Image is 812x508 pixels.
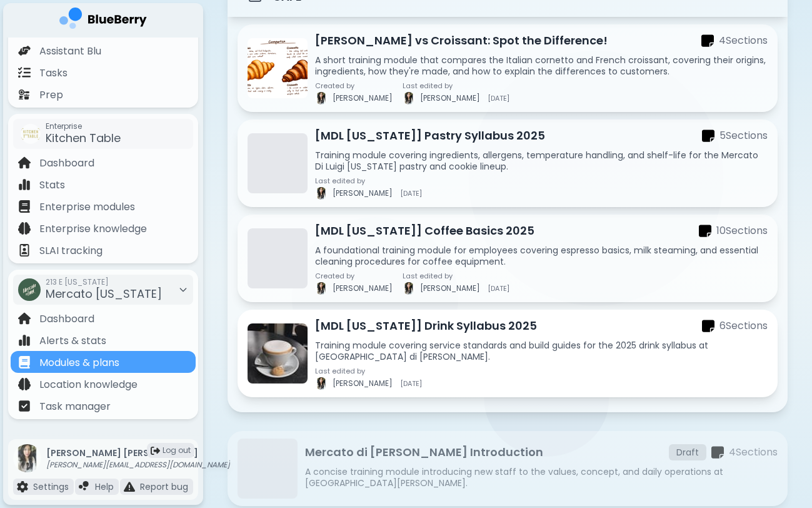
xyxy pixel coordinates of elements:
[315,127,545,145] p: [MDL [US_STATE]] Pastry Syllabus 2025
[315,317,537,335] p: [MDL [US_STATE]] Drink Syllabus 2025
[39,200,135,215] p: Enterprise modules
[238,119,778,207] a: [MDL [US_STATE]] Pastry Syllabus 2025sections icon5SectionsTraining module covering ingredients, ...
[488,94,509,102] span: [DATE]
[46,277,162,287] span: 213 E [US_STATE]
[420,283,480,293] span: [PERSON_NAME]
[17,481,28,492] img: file icon
[315,245,768,267] p: A foundational training module for employees covering espresso basics, milk steaming, and essenti...
[39,221,147,236] p: Enterprise knowledge
[400,190,422,197] span: [DATE]
[403,82,509,89] p: Last edited by
[46,447,230,459] p: [PERSON_NAME] [PERSON_NAME]
[151,446,160,455] img: logout
[33,481,69,492] p: Settings
[333,283,393,293] span: [PERSON_NAME]
[46,130,121,146] span: Kitchen Table
[315,150,768,172] p: Training module covering ingredients, allergens, temperature handling, and shelf-life for the Mer...
[124,481,135,492] img: file icon
[39,66,68,81] p: Tasks
[420,93,480,103] span: [PERSON_NAME]
[18,244,31,257] img: file icon
[18,66,31,79] img: file icon
[18,156,31,169] img: file icon
[702,129,714,143] img: sections icon
[669,444,706,460] div: Draft
[59,8,147,33] img: company logo
[403,282,415,295] img: profile image
[315,272,393,280] p: Created by
[13,444,41,472] img: profile photo
[39,399,111,414] p: Task manager
[719,128,768,143] p: 5 Section s
[228,431,788,506] a: Mercato di [PERSON_NAME] IntroductionDraftsections icon4SectionsA concise training module introdu...
[18,400,31,412] img: file icon
[238,24,778,112] a: Cornetto vs Croissant: Spot the Difference![PERSON_NAME] vs Croissant: Spot the Difference!sectio...
[315,282,328,295] img: profile image
[39,333,106,348] p: Alerts & stats
[79,481,90,492] img: file icon
[238,215,778,302] a: [MDL [US_STATE]] Coffee Basics 2025sections icon10SectionsA foundational training module for empl...
[315,187,328,200] img: profile image
[95,481,114,492] p: Help
[18,356,31,368] img: file icon
[488,285,509,292] span: [DATE]
[403,92,415,104] img: profile image
[333,93,393,103] span: [PERSON_NAME]
[315,54,768,77] p: A short training module that compares the Italian cornetto and French croissant, covering their o...
[315,377,328,390] img: profile image
[18,88,31,101] img: file icon
[699,224,711,238] img: sections icon
[729,445,778,460] p: 4 Section s
[403,272,509,280] p: Last edited by
[315,82,393,89] p: Created by
[46,121,121,131] span: Enterprise
[18,378,31,390] img: file icon
[305,466,778,489] p: A concise training module introducing new staff to the values, concept, and daily operations at [...
[238,310,778,397] a: [MDL Georgia] Drink Syllabus 2025[MDL [US_STATE]] Drink Syllabus 2025sections icon6SectionsTraini...
[140,481,188,492] p: Report bug
[315,32,608,49] p: [PERSON_NAME] vs Croissant: Spot the Difference!
[18,278,41,301] img: company thumbnail
[39,355,119,370] p: Modules & plans
[39,88,63,103] p: Prep
[719,33,768,48] p: 4 Section s
[18,312,31,325] img: file icon
[248,38,308,98] img: Cornetto vs Croissant: Spot the Difference!
[18,178,31,191] img: file icon
[18,334,31,347] img: file icon
[39,44,101,59] p: Assistant Blu
[39,178,65,193] p: Stats
[716,223,768,238] p: 10 Section s
[315,340,768,362] p: Training module covering service standards and build guides for the 2025 drink syllabus at [GEOGR...
[333,378,393,389] span: [PERSON_NAME]
[305,444,543,461] p: Mercato di [PERSON_NAME] Introduction
[719,318,768,333] p: 6 Section s
[21,124,41,144] img: company thumbnail
[315,177,422,185] p: Last edited by
[248,323,308,384] img: [MDL Georgia] Drink Syllabus 2025
[400,380,422,387] span: [DATE]
[163,445,191,455] span: Log out
[315,222,534,240] p: [MDL [US_STATE]] Coffee Basics 2025
[18,222,31,235] img: file icon
[333,188,393,198] span: [PERSON_NAME]
[39,312,94,327] p: Dashboard
[39,156,94,171] p: Dashboard
[711,445,724,460] img: sections icon
[39,243,103,258] p: SLAI tracking
[315,92,328,104] img: profile image
[18,200,31,213] img: file icon
[39,377,138,392] p: Location knowledge
[18,44,31,57] img: file icon
[46,460,230,470] p: [PERSON_NAME][EMAIL_ADDRESS][DOMAIN_NAME]
[701,34,714,48] img: sections icon
[315,367,422,375] p: Last edited by
[702,319,714,333] img: sections icon
[46,286,162,302] span: Mercato [US_STATE]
